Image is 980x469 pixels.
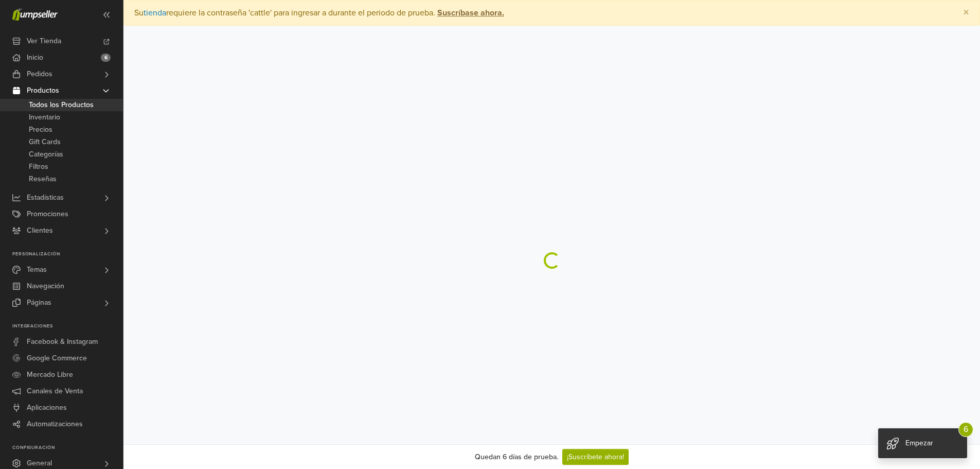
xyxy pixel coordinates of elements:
span: Precios [29,124,52,136]
p: Personalización [12,251,123,257]
span: Categorías [29,148,63,161]
span: Inventario [29,111,60,124]
span: Gift Cards [29,136,61,148]
span: Reseñas [29,173,57,185]
span: Todos los Productos [29,99,94,111]
span: Inicio [27,49,43,66]
span: Clientes [27,222,53,239]
span: Pedidos [27,66,52,82]
span: 6 [101,54,111,62]
div: Empezar 6 [878,428,967,458]
a: tienda [144,8,166,18]
span: Canales de Venta [27,383,83,399]
span: Filtros [29,161,48,173]
span: Páginas [27,294,51,311]
span: Promociones [27,206,68,222]
button: Close [953,1,979,25]
strong: Suscríbase ahora. [437,8,504,18]
span: × [963,5,969,20]
span: Temas [27,262,47,278]
span: Mercado Libre [27,367,73,383]
a: Suscríbase ahora. [435,8,504,18]
span: Facebook & Instagram [27,334,98,350]
a: ¡Suscríbete ahora! [562,449,629,465]
div: Quedan 6 días de prueba. [475,451,558,462]
p: Configuración [12,445,123,451]
span: Ver Tienda [27,33,61,49]
span: 6 [958,422,973,437]
span: Navegación [27,278,64,294]
span: Automatizaciones [27,416,83,432]
span: Productos [27,82,59,99]
span: Google Commerce [27,350,87,367]
p: Integraciones [12,323,123,329]
span: Estadísticas [27,189,64,206]
span: Empezar [905,439,933,447]
span: Aplicaciones [27,399,67,416]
